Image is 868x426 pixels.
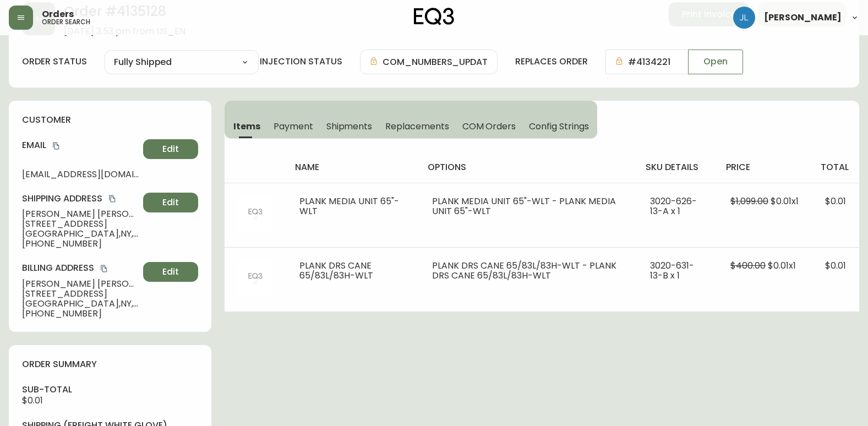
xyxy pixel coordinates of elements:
[299,259,373,282] span: PLANK DRS CANE 65/83L/83H-WLT
[64,26,185,36] span: [DATE] 3:53 pm from US_EN
[730,195,768,207] span: $1,099.00
[42,10,74,19] span: Orders
[143,193,198,212] button: Edit
[825,195,846,207] span: $0.01
[260,56,342,68] h4: injection status
[326,121,373,132] span: Shipments
[703,56,728,68] span: Open
[733,7,755,29] img: 1c9c23e2a847dab86f8017579b61559c
[22,309,139,319] span: [PHONE_NUMBER]
[22,358,198,370] h4: order summary
[22,279,139,289] span: [PERSON_NAME] [PERSON_NAME]
[22,262,139,274] h4: Billing Address
[650,259,694,282] span: 3020-631-13-B x 1
[22,289,139,299] span: [STREET_ADDRESS]
[143,139,198,159] button: Edit
[233,121,260,132] span: Items
[274,121,313,132] span: Payment
[764,13,842,22] span: [PERSON_NAME]
[22,193,139,205] h4: Shipping Address
[162,143,179,155] span: Edit
[726,161,803,173] h4: price
[295,161,410,173] h4: name
[22,394,43,407] span: $0.01
[385,121,449,132] span: Replacements
[238,261,273,296] img: 404Image.svg
[515,56,588,68] h4: replaces order
[432,196,624,216] li: PLANK MEDIA UNIT 65"-WLT - PLANK MEDIA UNIT 65"-WLT
[462,121,516,132] span: COM Orders
[22,56,87,68] label: order status
[51,140,62,151] button: copy
[646,161,708,173] h4: sku details
[22,170,139,179] span: [EMAIL_ADDRESS][DOMAIN_NAME]
[730,259,766,272] span: $400.00
[22,219,139,229] span: [STREET_ADDRESS]
[821,161,850,173] h4: total
[688,50,743,74] button: Open
[428,161,628,173] h4: options
[238,196,273,232] img: 404Image.svg
[42,19,90,25] h5: order search
[825,259,846,272] span: $0.01
[99,263,110,274] button: copy
[414,8,455,25] img: logo
[650,195,697,217] span: 3020-626-13-A x 1
[299,195,399,217] span: PLANK MEDIA UNIT 65"-WLT
[162,266,179,278] span: Edit
[162,196,179,209] span: Edit
[22,239,139,249] span: [PHONE_NUMBER]
[22,114,198,126] h4: customer
[771,195,799,207] span: $0.01 x 1
[22,139,139,151] h4: Email
[143,262,198,282] button: Edit
[107,193,118,204] button: copy
[22,384,198,396] h4: sub-total
[22,209,139,219] span: [PERSON_NAME] [PERSON_NAME]
[22,229,139,239] span: [GEOGRAPHIC_DATA] , NY , 11211 , US
[768,259,796,272] span: $0.01 x 1
[22,299,139,309] span: [GEOGRAPHIC_DATA] , NY , 11211 , US
[529,121,588,132] span: Config Strings
[432,261,624,281] li: PLANK DRS CANE 65/83L/83H-WLT - PLANK DRS CANE 65/83L/83H-WLT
